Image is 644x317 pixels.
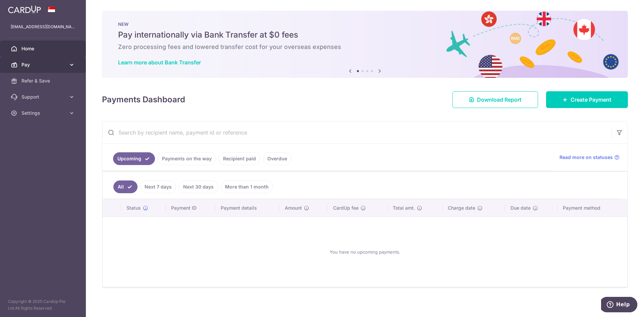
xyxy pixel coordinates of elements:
span: Help [15,5,29,11]
a: Next 7 days [140,180,176,193]
span: Settings [21,110,66,116]
th: Payment method [557,199,627,217]
th: Payment ID [166,199,215,217]
a: Next 30 days [179,180,218,193]
a: Learn more about Bank Transfer [118,59,201,66]
a: Download Report [452,91,538,108]
span: Create Payment [571,96,611,104]
a: Overdue [263,152,291,165]
p: NEW [118,21,612,27]
span: Status [126,205,141,211]
h6: Zero processing fees and lowered transfer cost for your overseas expenses [118,43,612,51]
div: You have no upcoming payments. [111,222,619,281]
a: Create Payment [546,91,628,108]
span: Support [21,94,66,100]
a: All [113,180,138,193]
h5: Pay internationally via Bank Transfer at $0 fees [118,30,612,40]
span: Due date [511,205,531,211]
h4: Payments Dashboard [102,94,185,106]
span: Read more on statuses [559,154,613,161]
input: Search by recipient name, payment id or reference [102,122,611,143]
img: Bank transfer banner [102,11,628,78]
span: Refer & Save [21,77,66,84]
img: CardUp [8,5,41,13]
a: Read more on statuses [559,154,620,161]
span: CardUp fee [333,205,359,211]
a: Recipient paid [219,152,260,165]
a: More than 1 month [221,180,273,193]
a: Upcoming [113,152,155,165]
iframe: Opens a widget where you can find more information [601,297,637,314]
span: Amount [285,205,302,211]
p: [EMAIL_ADDRESS][DOMAIN_NAME] [11,23,75,30]
span: Pay [21,61,66,68]
span: Home [21,45,66,52]
span: Download Report [477,96,522,104]
a: Payments on the way [158,152,216,165]
span: Charge date [448,205,475,211]
th: Payment details [215,199,280,217]
span: Total amt. [393,205,415,211]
